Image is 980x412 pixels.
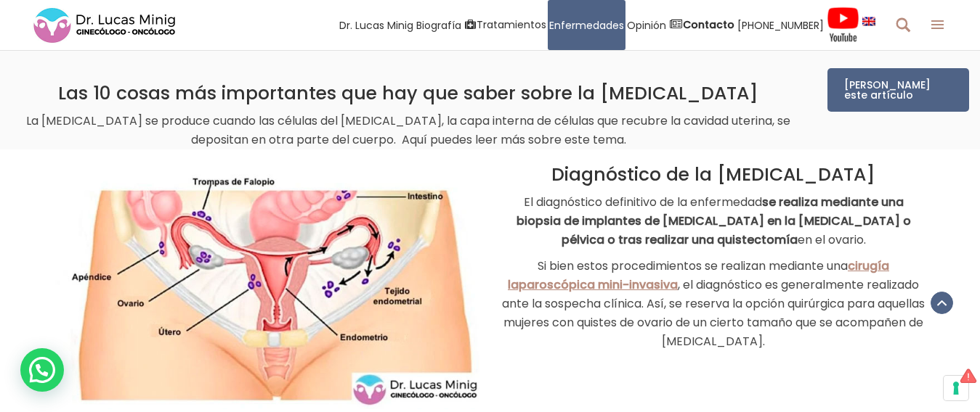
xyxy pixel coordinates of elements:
[844,78,931,102] span: [PERSON_NAME] este artículo
[501,193,926,250] p: El diagnóstico definitivo de la enfermedad en el ovario.
[683,17,734,32] strong: Contacto
[339,17,413,33] span: Dr. Lucas Minig
[54,165,479,409] img: Endometriosis-varcelona
[11,83,806,104] h2: Las 10 cosas más importantes que hay que saber sobre la [MEDICAL_DATA]
[501,257,926,351] p: Si bien estos procedimientos se realizan mediante una , el diagnóstico es generalmente realizado ...
[501,164,926,186] h2: Diagnóstico de la [MEDICAL_DATA]
[11,112,806,149] p: La [MEDICAL_DATA] se produce cuando las células del [MEDICAL_DATA], la capa interna de células qu...
[827,68,969,112] a: [PERSON_NAME] este artículo
[416,17,461,33] span: Biografía
[862,17,875,25] img: language english
[477,17,546,33] span: Tratamientos
[737,17,824,33] span: [PHONE_NUMBER]
[627,17,666,33] span: Opinión
[517,194,911,248] strong: se realiza mediante una biopsia de implantes de [MEDICAL_DATA] en la [MEDICAL_DATA] o pélvica o t...
[827,7,859,43] img: Videos Youtube Ginecología
[549,17,624,33] span: Enfermedades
